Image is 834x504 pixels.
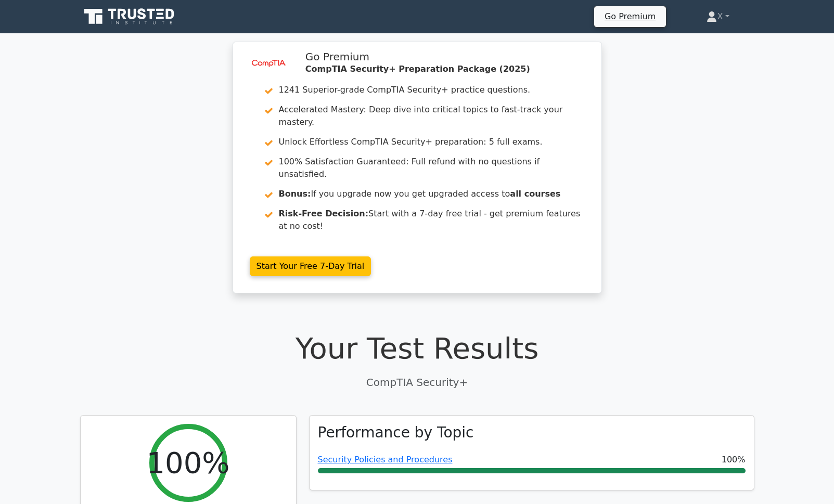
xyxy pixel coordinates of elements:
[80,374,754,390] p: CompTIA Security+
[598,9,662,23] a: Go Premium
[80,331,754,366] h1: Your Test Results
[146,445,229,480] h2: 100%
[682,6,754,27] a: X
[250,256,371,276] a: Start Your Free 7-Day Trial
[318,424,474,442] h3: Performance by Topic
[318,455,453,464] a: Security Policies and Procedures
[722,454,746,466] span: 100%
